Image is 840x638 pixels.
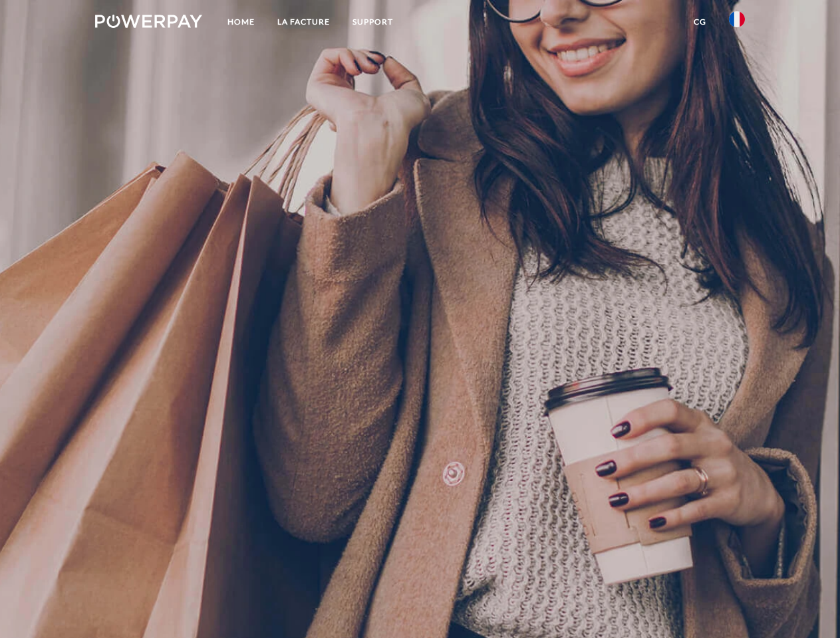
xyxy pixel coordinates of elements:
[341,10,404,34] a: Support
[216,10,266,34] a: Home
[682,10,718,34] a: CG
[729,11,745,27] img: fr
[266,10,341,34] a: LA FACTURE
[95,15,202,28] img: logo-powerpay-white.svg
